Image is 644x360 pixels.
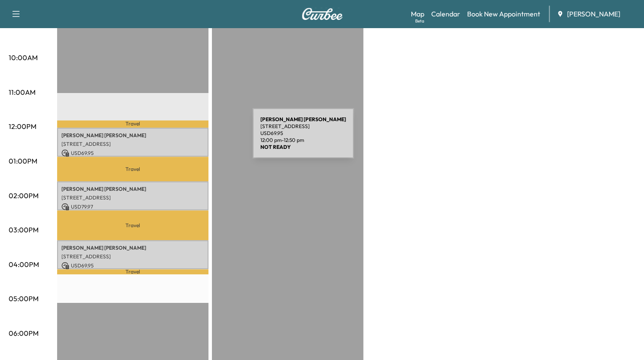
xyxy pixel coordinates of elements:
p: 10:00AM [9,52,38,63]
p: [PERSON_NAME] [PERSON_NAME] [61,132,204,139]
p: Travel [57,157,208,181]
p: [STREET_ADDRESS] [61,194,204,201]
p: 05:00PM [9,293,38,304]
p: Travel [57,120,208,128]
p: 04:00PM [9,259,39,270]
p: Travel [57,210,208,240]
p: Travel [57,269,208,274]
p: 12:00PM [9,121,36,132]
p: 03:00PM [9,225,38,235]
div: Beta [415,18,424,24]
p: USD 69.95 [61,262,204,270]
p: USD 69.95 [61,149,204,157]
img: Curbee Logo [301,8,343,20]
p: [PERSON_NAME] [PERSON_NAME] [61,186,204,193]
a: MapBeta [411,9,424,19]
p: [PERSON_NAME] [PERSON_NAME] [61,244,204,251]
p: 02:00PM [9,190,38,201]
p: [STREET_ADDRESS] [61,253,204,260]
a: Calendar [431,9,460,19]
p: [STREET_ADDRESS] [61,141,204,148]
p: USD 79.97 [61,203,204,211]
a: Book New Appointment [467,9,540,19]
p: 01:00PM [9,156,37,166]
span: [PERSON_NAME] [567,9,620,19]
p: 06:00PM [9,328,38,338]
p: 11:00AM [9,87,35,97]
